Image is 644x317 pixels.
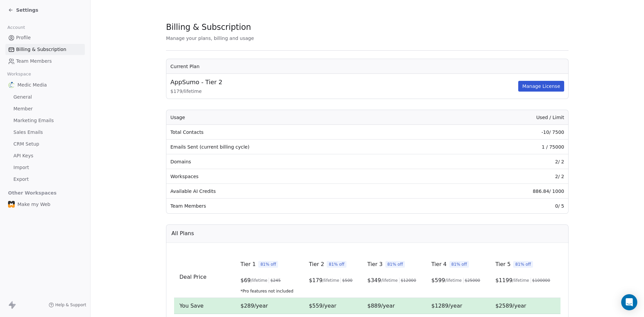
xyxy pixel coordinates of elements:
div: Open Intercom Messenger [621,294,637,310]
span: Help & Support [55,302,86,308]
span: Workspace [4,69,34,79]
span: You Save [179,303,204,309]
span: 81% off [258,261,278,268]
span: Export [13,176,29,183]
span: Member [13,105,33,112]
th: Usage [166,110,443,125]
span: $289/year [240,303,268,309]
a: CRM Setup [5,139,85,150]
td: -10 / 7500 [443,125,568,140]
span: Manage your plans, billing and usage [166,36,254,41]
td: Domains [166,154,443,169]
a: Import [5,162,85,173]
span: Import [13,164,29,171]
span: $ 179 [309,276,323,284]
td: 2 / 2 [443,154,568,169]
span: $1289/year [431,303,462,309]
span: AppSumo - Tier 2 [170,78,222,87]
span: $ 100000 [532,278,550,283]
td: 2 / 2 [443,169,568,184]
a: Member [5,103,85,114]
a: Marketing Emails [5,115,85,126]
span: $ 500 [342,278,353,283]
span: Account [4,22,28,33]
span: *Pro features not included [240,288,298,294]
span: Profile [16,34,31,41]
span: /lifetime [381,278,398,283]
button: Manage License [518,81,564,92]
span: $ 69 [240,276,251,284]
span: $ 1199 [495,276,513,284]
span: Tier 5 [495,260,511,268]
span: Tier 3 [367,260,382,268]
span: Settings [16,7,38,13]
span: $889/year [367,303,395,309]
span: /lifetime [445,278,462,283]
span: Tier 4 [431,260,446,268]
th: Used / Limit [443,110,568,125]
a: Profile [5,32,85,43]
span: All Plans [171,229,194,237]
span: $ 245 [270,278,281,283]
span: /lifetime [323,278,339,283]
span: $ 349 [367,276,381,284]
span: 81% off [449,261,469,268]
a: General [5,92,85,103]
span: $2589/year [495,303,526,309]
a: Team Members [5,56,85,67]
a: Help & Support [49,302,86,308]
img: favicon-orng.png [8,201,15,208]
span: Marketing Emails [13,117,54,124]
span: Team Members [16,58,52,65]
span: Sales Emails [13,129,43,136]
td: Emails Sent (current billing cycle) [166,140,443,154]
span: $ 179 / lifetime [170,88,517,95]
span: 81% off [513,261,533,268]
td: 886.84 / 1000 [443,184,568,199]
td: Workspaces [166,169,443,184]
span: Billing & Subscription [166,22,251,32]
span: Tier 2 [309,260,324,268]
th: Current Plan [166,59,568,74]
span: Deal Price [179,274,207,280]
td: Total Contacts [166,125,443,140]
span: Medic Media [17,82,47,88]
span: General [13,94,32,101]
span: /lifetime [251,278,268,283]
span: API Keys [13,152,33,159]
a: Sales Emails [5,127,85,138]
span: Tier 1 [240,260,256,268]
td: 1 / 75000 [443,140,568,154]
span: $559/year [309,303,336,309]
span: Billing & Subscription [16,46,66,53]
span: Make my Web [17,201,50,208]
td: Available AI Credits [166,184,443,199]
a: Billing & Subscription [5,44,85,55]
a: Settings [8,7,38,13]
span: $ 599 [431,276,445,284]
span: $ 25000 [465,278,480,283]
a: API Keys [5,150,85,161]
span: /lifetime [513,278,529,283]
a: Export [5,174,85,185]
td: 0 / 5 [443,199,568,213]
span: Other Workspaces [5,188,59,198]
span: $ 12000 [401,278,416,283]
span: 81% off [327,261,346,268]
span: CRM Setup [13,141,39,148]
span: 81% off [385,261,405,268]
img: Logoicon.png [8,82,15,88]
td: Team Members [166,199,443,213]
